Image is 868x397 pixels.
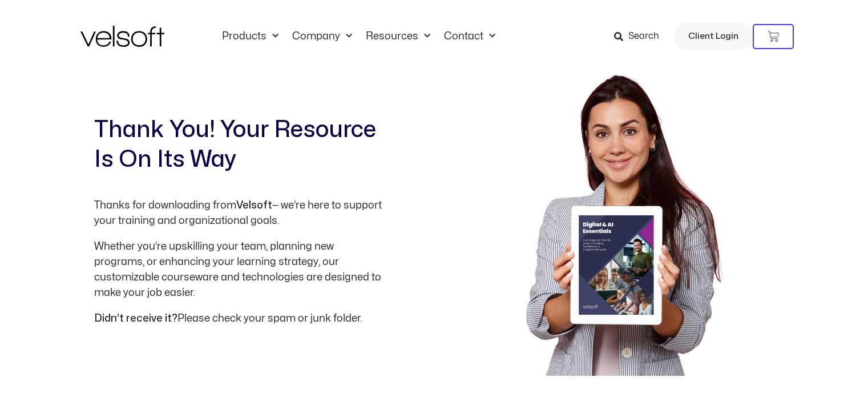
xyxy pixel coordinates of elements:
a: Client Login [674,23,753,50]
h2: Thank You! Your Resource Is On Its Way [94,115,392,175]
span: Client Login [688,29,738,44]
a: CompanyMenu Toggle [285,30,359,43]
span: Thanks for downloading from [94,200,236,210]
a: ResourcesMenu Toggle [359,30,437,43]
img: woman holding a tablet with a digital and ai essentials guide [515,73,734,376]
span: Velsoft [236,200,272,210]
a: ProductsMenu Toggle [215,30,285,43]
a: Search [614,27,667,46]
nav: Menu [215,30,502,43]
strong: Didn’t receive it? [94,314,177,323]
img: Velsoft Training Materials [80,26,164,47]
span: — we’re here to support your training and organizational goals. [94,200,382,226]
span: Search [628,29,659,44]
p: Please check your spam or junk folder. [94,311,385,326]
span: Whether you’re upskilling your team, planning new programs, or enhancing your learning strategy, ... [94,242,381,298]
a: ContactMenu Toggle [437,30,502,43]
